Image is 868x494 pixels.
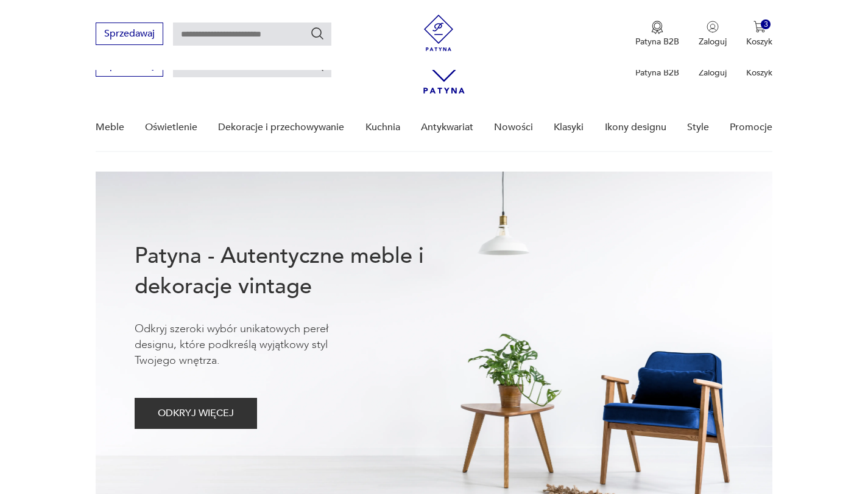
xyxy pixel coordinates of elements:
[746,21,772,47] button: 3Koszyk
[753,21,766,33] img: Ikona koszyka
[554,104,584,151] a: Klasyki
[494,104,533,151] a: Nowości
[730,104,772,151] a: Promocje
[699,67,727,78] p: Zaloguj
[96,23,163,45] button: Sprzedawaj
[421,104,473,151] a: Antykwariat
[699,36,727,47] p: Zaloguj
[651,21,663,34] img: Ikona medalu
[310,26,325,41] button: Szukaj
[420,15,457,51] img: Patyna - sklep z meblami i dekoracjami vintage
[605,104,666,151] a: Ikony designu
[145,104,197,151] a: Oświetlenie
[746,36,772,47] p: Koszyk
[761,19,771,30] div: 3
[635,21,679,47] button: Patyna B2B
[135,241,464,302] h1: Patyna - Autentyczne meble i dekoracje vintage
[746,67,772,78] p: Koszyk
[687,104,709,151] a: Style
[218,104,344,151] a: Dekoracje i przechowywanie
[96,104,124,151] a: Meble
[96,30,163,39] a: Sprzedawaj
[96,62,163,71] a: Sprzedawaj
[135,398,257,429] button: ODKRYJ WIĘCEJ
[635,36,679,47] p: Patyna B2B
[365,104,400,151] a: Kuchnia
[707,21,719,33] img: Ikonka użytkownika
[135,321,366,369] p: Odkryj szeroki wybór unikatowych pereł designu, które podkreślą wyjątkowy styl Twojego wnętrza.
[635,67,679,78] p: Patyna B2B
[135,410,257,419] a: ODKRYJ WIĘCEJ
[635,21,679,47] a: Ikona medaluPatyna B2B
[699,21,727,47] button: Zaloguj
